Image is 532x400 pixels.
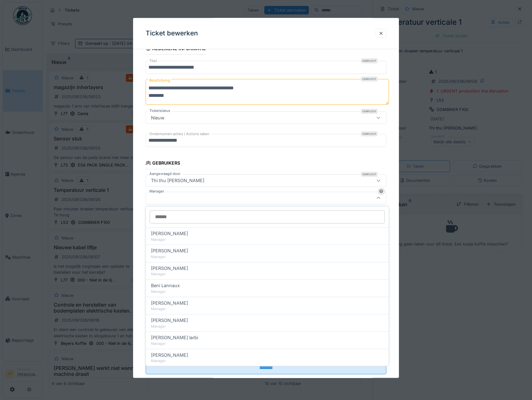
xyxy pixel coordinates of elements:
[151,271,384,277] div: Manager
[151,341,384,346] div: Manager
[361,132,378,137] div: Verplicht
[151,282,180,289] span: Beni Lannaux
[151,306,384,312] div: Manager
[361,109,378,114] div: Verplicht
[151,237,384,242] div: Manager
[148,59,158,64] label: Titel
[146,159,180,169] div: Gebruikers
[151,254,384,260] div: Manager
[148,177,207,184] div: Thi thu [PERSON_NAME]
[148,108,171,114] label: Ticketstatus
[151,300,188,307] span: [PERSON_NAME]
[148,114,167,121] div: Nieuw
[151,265,188,272] span: [PERSON_NAME]
[151,317,188,324] span: [PERSON_NAME]
[148,77,171,85] label: Beschrijving
[151,247,188,254] span: [PERSON_NAME]
[361,172,378,177] div: Verplicht
[151,230,188,237] span: [PERSON_NAME]
[151,358,384,364] div: Manager
[146,29,198,37] h3: Ticket bewerken
[151,324,384,329] div: Manager
[148,132,211,137] label: Ondernomen acties / Actions taken
[151,334,198,341] span: [PERSON_NAME] larbi
[361,77,378,82] div: Verplicht
[146,44,206,55] div: Algemene informatie
[148,171,182,176] label: Aangevraagd door
[151,352,188,359] span: [PERSON_NAME]
[148,189,165,194] label: Manager
[151,289,384,294] div: Manager
[361,59,378,64] div: Verplicht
